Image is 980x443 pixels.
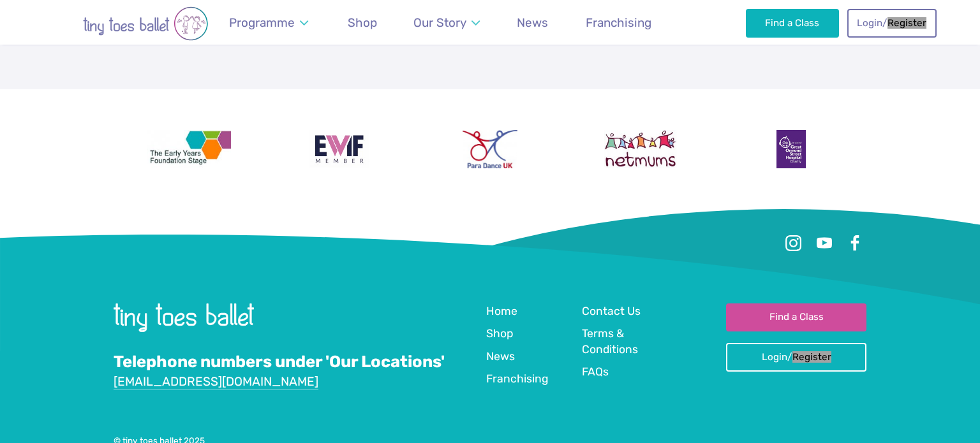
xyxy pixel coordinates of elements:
[582,364,609,381] a: FAQs
[511,8,554,38] a: News
[309,130,370,168] img: Encouraging Women Into Franchising
[486,305,517,317] span: Home
[348,15,377,30] span: Shop
[486,372,549,385] span: Franchising
[887,17,926,29] span: Category: Political Candidate, Term: "Register"
[486,326,513,343] a: Shop
[746,9,840,37] a: Find a Class
[486,350,515,363] span: News
[517,15,548,30] span: News
[586,15,651,30] span: Franchising
[147,130,231,168] img: The Early Years Foundation Stage
[847,9,937,37] a: Login/Register
[582,327,638,356] span: Terms & Conditions
[792,351,831,363] span: Category: Political Candidate, Term: "Register"
[486,371,549,388] a: Franchising
[463,130,517,168] img: Para Dance UK
[582,326,666,358] a: Terms & Conditions
[408,8,486,38] a: Our Story
[486,327,513,340] span: Shop
[582,305,641,317] span: Contact Us
[486,349,515,366] a: News
[341,8,383,38] a: Shop
[782,232,805,255] a: Instagram
[582,365,609,378] span: FAQs
[413,15,466,30] span: Our Story
[114,374,318,390] a: [EMAIL_ADDRESS][DOMAIN_NAME]
[229,15,295,30] span: Programme
[726,343,866,371] a: Login/Register
[223,8,314,38] a: Programme
[486,303,517,321] a: Home
[114,352,445,372] a: Telephone numbers under 'Our Locations'
[726,303,866,331] a: Find a Class
[582,303,641,321] a: Contact Us
[843,232,866,255] a: Facebook
[114,303,254,332] img: tiny toes ballet
[813,232,836,255] a: Youtube
[579,8,657,38] a: Franchising
[43,6,248,41] img: tiny toes ballet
